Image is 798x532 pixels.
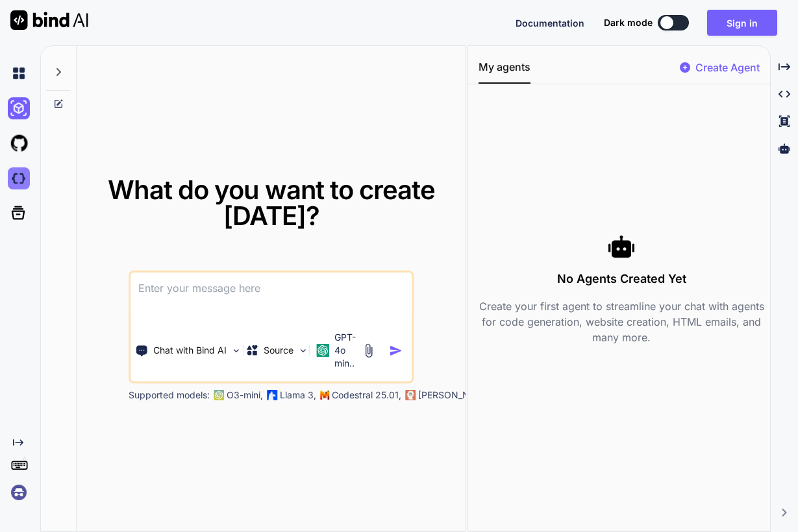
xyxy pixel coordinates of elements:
img: Pick Models [297,345,308,356]
img: icon [390,344,403,357]
p: Create Agent [695,60,760,75]
h3: No Agents Created Yet [479,270,765,288]
img: attachment [362,343,377,358]
button: My agents [479,59,530,84]
span: Dark mode [604,16,653,29]
span: What do you want to create [DATE]? [108,174,435,232]
img: chat [8,62,30,84]
span: Documentation [516,18,584,29]
p: Chat with Bind AI [153,344,227,357]
p: Codestral 25.01, [332,389,401,402]
img: claude [405,390,416,400]
p: GPT-4o min.. [334,331,356,370]
button: Documentation [516,16,584,30]
img: Mistral-AI [320,391,329,400]
img: Bind AI [10,10,88,30]
img: githubLight [8,132,30,154]
img: Pick Tools [231,345,242,356]
p: Source [264,344,293,357]
p: Supported models: [129,389,210,402]
img: signin [8,481,30,503]
p: [PERSON_NAME] 3.7 Sonnet, [418,389,544,402]
p: Llama 3, [280,389,316,402]
img: ai-studio [8,97,30,119]
button: Sign in [707,10,777,36]
img: Llama2 [267,390,277,400]
p: O3-mini, [227,389,263,402]
img: GPT-4o mini [316,344,329,357]
img: darkCloudIdeIcon [8,167,30,189]
img: GPT-4 [214,390,224,400]
p: Create your first agent to streamline your chat with agents for code generation, website creation... [479,298,765,345]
